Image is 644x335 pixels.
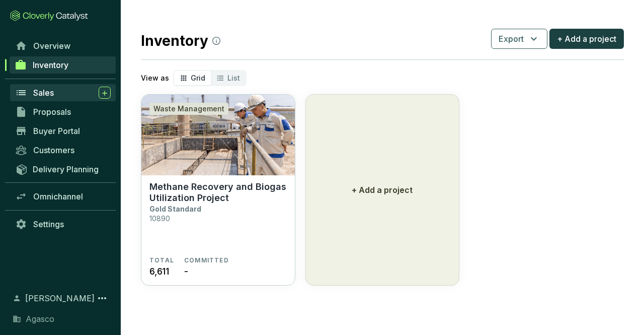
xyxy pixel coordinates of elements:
a: Methane Recovery and Biogas Utilization ProjectWaste ManagementMethane Recovery and Biogas Utiliz... [141,94,295,286]
span: TOTAL [149,256,174,264]
p: + Add a project [352,184,413,196]
div: segmented control [173,70,247,86]
span: Overview [33,41,70,51]
a: Proposals [10,103,116,120]
p: View as [141,73,169,83]
span: Grid [191,74,205,82]
a: Sales [10,84,116,101]
p: Gold Standard [149,205,201,213]
p: Methane Recovery and Biogas Utilization Project [149,181,287,204]
h2: Inventory [141,30,220,51]
button: + Add a project [305,94,460,286]
span: - [184,264,188,278]
span: 6,611 [149,264,169,278]
a: Customers [10,142,116,159]
button: + Add a project [549,29,624,49]
a: Buyer Portal [10,122,116,140]
span: + Add a project [557,33,616,45]
span: COMMITTED [184,256,229,264]
div: Waste Management [149,103,228,115]
span: Delivery Planning [33,164,99,174]
a: Omnichannel [10,188,116,205]
img: Methane Recovery and Biogas Utilization Project [141,95,295,175]
span: Settings [33,219,64,229]
span: Export [499,33,524,45]
span: List [227,74,240,82]
span: Buyer Portal [33,126,80,136]
a: Settings [10,216,116,233]
p: 10890 [149,214,170,223]
span: [PERSON_NAME] [25,292,95,304]
span: Sales [33,88,54,98]
a: Inventory [10,56,116,74]
button: Export [491,29,547,49]
span: Proposals [33,107,71,117]
span: Customers [33,145,74,155]
span: Agasco [26,313,54,325]
span: Inventory [33,60,68,70]
a: Delivery Planning [10,161,116,177]
a: Overview [10,37,116,54]
span: Omnichannel [33,191,83,202]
